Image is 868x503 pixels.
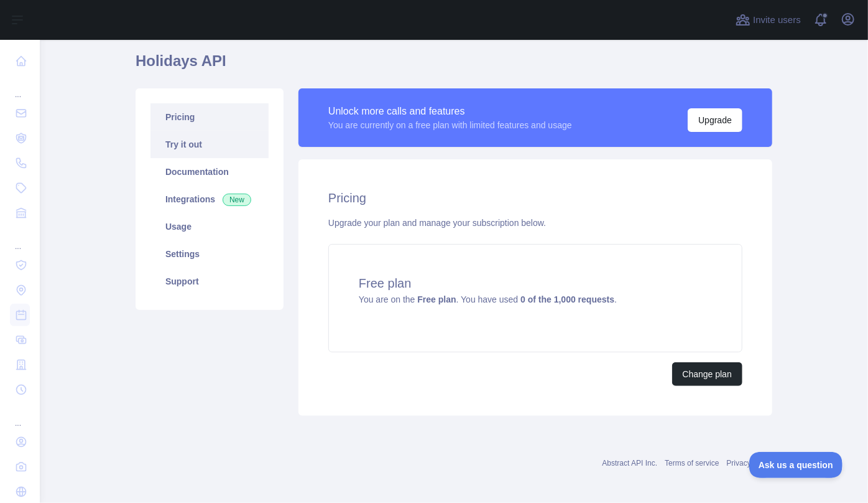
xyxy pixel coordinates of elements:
span: You are on the . You have used . [359,294,617,304]
a: Documentation [150,158,269,186]
span: Invite users [753,13,801,27]
span: New [223,194,251,206]
strong: Free plan [417,294,456,304]
button: Change plan [672,362,742,386]
a: Usage [150,213,269,240]
iframe: Toggle Customer Support [749,452,843,478]
a: Integrations New [150,186,269,213]
h4: Free plan [359,275,712,292]
button: Invite users [733,10,803,30]
a: Try it out [150,131,269,158]
h2: Pricing [328,189,742,207]
a: Settings [150,240,269,268]
div: ... [10,75,30,100]
a: Pricing [150,103,269,131]
div: Upgrade your plan and manage your subscription below. [328,217,742,229]
a: Support [150,268,269,295]
a: Abstract API Inc. [603,459,658,468]
div: ... [10,227,30,251]
div: Unlock more calls and features [328,104,572,119]
a: Terms of service [665,459,719,468]
a: Privacy policy [727,459,772,468]
strong: 0 of the 1,000 requests [520,294,614,304]
h1: Holidays API [136,51,772,81]
div: ... [10,403,30,428]
button: Upgrade [688,108,742,132]
div: You are currently on a free plan with limited features and usage [328,119,572,131]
